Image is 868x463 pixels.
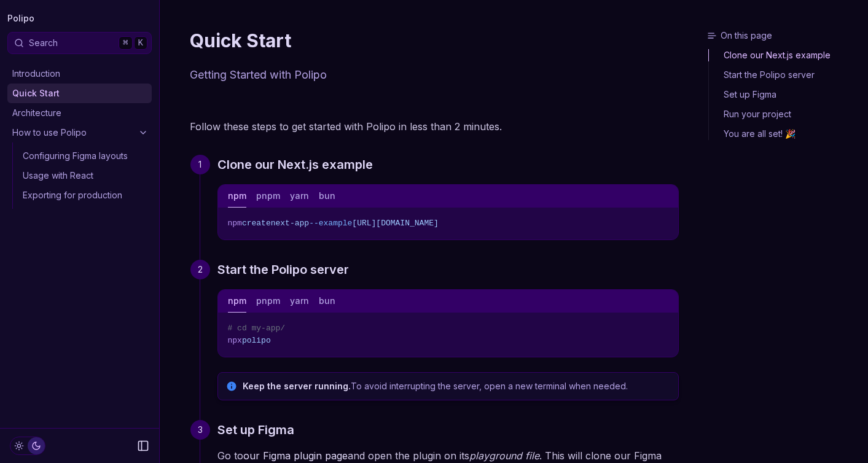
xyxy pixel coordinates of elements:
[18,166,152,185] a: Usage with React
[190,118,679,135] p: Follow these steps to get started with Polipo in less than 2 minutes.
[290,185,309,208] button: yarn
[228,219,242,228] span: npm
[243,380,671,392] p: To avoid interrupting the server, open a new terminal when needed.
[309,219,352,228] span: --example
[18,146,152,166] a: Configuring Figma layouts
[469,449,539,462] em: playground file
[256,185,280,208] button: pnpm
[7,64,152,84] a: Introduction
[10,437,45,455] button: Toggle Theme
[709,124,863,140] a: You are all set! 🎉
[7,84,152,103] a: Quick Start
[7,10,34,27] a: Polipo
[190,66,679,84] p: Getting Started with Polipo
[242,336,271,345] span: polipo
[228,324,286,333] span: # cd my-app/
[119,36,132,50] kbd: ⌘
[319,185,335,208] button: bun
[707,29,863,42] h3: On this page
[709,65,863,85] a: Start the Polipo server
[18,185,152,205] a: Exporting for production
[133,436,153,456] button: Collapse Sidebar
[228,185,246,208] button: npm
[217,155,373,174] a: Clone our Next.js example
[134,36,147,50] kbd: K
[319,290,335,313] button: bun
[271,219,309,228] span: next-app
[228,290,246,313] button: npm
[243,381,351,391] strong: Keep the server running.
[243,449,348,462] a: our Figma plugin page
[190,29,679,52] h1: Quick Start
[709,104,863,124] a: Run your project
[217,260,349,279] a: Start the Polipo server
[256,290,280,313] button: pnpm
[217,420,294,440] a: Set up Figma
[7,32,152,54] button: Search⌘K
[7,123,152,142] a: How to use Polipo
[7,103,152,123] a: Architecture
[228,336,242,345] span: npx
[352,219,438,228] span: [URL][DOMAIN_NAME]
[242,219,271,228] span: create
[709,49,863,65] a: Clone our Next.js example
[709,85,863,104] a: Set up Figma
[290,290,309,313] button: yarn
